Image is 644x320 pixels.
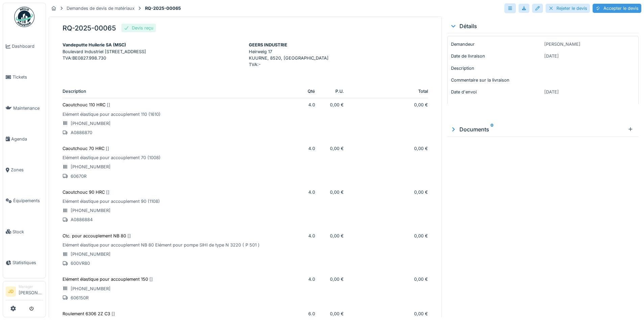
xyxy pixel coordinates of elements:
[451,65,542,71] p: Description
[3,93,46,124] a: Maintenance
[13,197,43,204] span: Équipements
[63,285,293,292] p: [PHONE_NUMBER]
[544,41,635,47] p: [PERSON_NAME]
[6,284,43,300] a: JD Manager[PERSON_NAME]
[63,111,293,118] p: Elément élastique pour accouplement 110 (1610)
[106,146,109,151] span: [ ]
[299,85,320,98] th: Qté
[320,186,349,199] td: 0,00 €
[320,229,349,242] td: 0,00 €
[349,142,428,186] td: 0,00 €
[106,190,110,195] span: [ ]
[349,186,428,229] td: 0,00 €
[299,142,320,186] td: 4.0
[13,105,43,111] span: Maintenance
[63,207,293,214] p: [PHONE_NUMBER]
[349,273,428,307] td: 0,00 €
[63,24,116,32] h5: RQ-2025-00065
[63,251,293,257] p: [PHONE_NUMBER]
[3,247,46,278] a: Statistiques
[349,98,428,142] td: 0,00 €
[451,53,542,59] p: Date de livraison
[491,125,494,133] sup: 0
[299,98,320,142] td: 4.0
[63,198,293,205] p: Elément élastique pour accouplement 90 (1108)
[320,273,349,286] td: 0,00 €
[63,55,242,61] p: TVA : BE0827.998.730
[349,85,428,98] th: Total
[544,89,635,95] p: [DATE]
[63,173,293,179] p: 60670R
[299,273,320,307] td: 4.0
[107,102,110,107] span: [ ]
[112,311,115,316] span: [ ]
[450,125,625,133] div: Documents
[63,242,293,248] p: Elément élastique pour accouplement NB 80 Elément pour pompe SIHI de type N 3220 ( P 501 )
[11,136,43,142] span: Agenda
[63,85,299,98] th: Description
[63,120,293,127] p: [PHONE_NUMBER]
[320,142,349,155] td: 0,00 €
[320,98,349,111] td: 0,00 €
[63,295,293,301] p: 606150R
[11,167,43,173] span: Zones
[546,4,590,13] div: Rejeter le devis
[3,185,46,216] a: Équipements
[450,22,636,30] div: Détails
[63,311,293,317] p: Roulement 6306 2Z C3
[63,42,242,48] div: Vandeputte Huilerie SA (MSC)
[63,145,293,152] p: Caoutchouc 70 HRC
[19,284,43,289] div: Manager
[12,43,43,49] span: Dashboard
[451,41,542,47] p: Demandeur
[544,53,635,59] p: [DATE]
[63,233,293,239] p: Ctc. pour accouplement NB 80
[320,85,349,98] th: P.U.
[593,4,641,13] div: Accepter le devis
[63,164,293,170] p: [PHONE_NUMBER]
[14,7,34,27] img: Badge_color-CXgf-gQk.svg
[63,129,293,136] p: A0886870
[349,229,428,273] td: 0,00 €
[63,260,293,266] p: 600VR80
[249,61,428,68] p: TVA : -
[451,77,542,83] p: Commentaire sur la livraison
[249,42,428,48] div: GEERS INDUSTRIE
[13,229,43,235] span: Stock
[299,186,320,229] td: 4.0
[19,284,43,299] li: [PERSON_NAME]
[63,102,293,108] p: Caoutchouc 110 HRC
[63,154,293,161] p: Elément élastique pour accouplement 70 (1008)
[3,62,46,92] a: Tickets
[149,277,153,282] span: [ ]
[3,216,46,247] a: Stock
[3,124,46,154] a: Agenda
[63,48,242,55] p: Boulevard Industriel [STREET_ADDRESS]
[63,276,293,282] p: Elément élastique pour accouplement 150
[249,48,428,61] p: Heirweig 17 KUURNE, 8520, [GEOGRAPHIC_DATA]
[67,5,135,12] div: Demandes de devis de matériaux
[132,25,153,31] div: Devis reçu
[451,89,542,95] p: Date d'envoi
[63,216,293,223] p: A0886884
[63,189,293,195] p: Caoutchouc 90 HRC
[3,154,46,185] a: Zones
[142,5,184,12] strong: RQ-2025-00065
[6,286,16,297] li: JD
[3,31,46,62] a: Dashboard
[13,259,43,266] span: Statistiques
[13,74,43,80] span: Tickets
[127,233,131,238] span: [ ]
[299,229,320,273] td: 4.0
